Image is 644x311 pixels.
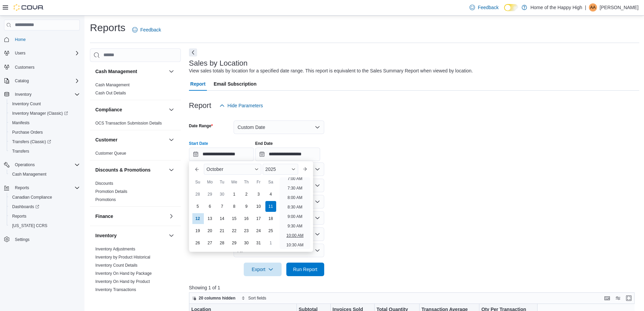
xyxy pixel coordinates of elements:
[12,63,80,71] span: Customers
[265,166,276,172] span: 2025
[12,120,29,126] span: Manifests
[192,164,202,175] button: Previous Month
[12,90,80,98] span: Inventory
[263,164,298,175] div: Button. Open the year selector. 2025 is currently selected.
[280,177,310,249] ul: Time
[7,147,82,156] button: Transfers
[192,213,203,224] div: day-12
[189,141,208,146] label: Start Date
[189,48,197,57] button: Next
[9,119,32,127] a: Manifests
[9,147,32,155] a: Transfers
[265,201,276,212] div: day-11
[95,91,126,95] a: Cash Out Details
[9,193,80,201] span: Canadian Compliance
[189,148,254,161] input: Press the down key to enter a popover containing a calendar. Press the escape key to close the po...
[9,193,55,201] a: Canadian Compliance
[241,189,252,200] div: day-2
[205,201,215,212] div: day-6
[95,246,135,252] span: Inventory Adjustments
[12,111,68,116] span: Inventory Manager (Classic)
[9,212,29,220] a: Reports
[95,189,127,194] span: Promotion Details
[90,179,181,206] div: Discounts & Promotions
[315,199,320,204] button: Open list of options
[1,90,82,99] button: Inventory
[9,170,49,178] a: Cash Management
[9,138,54,146] a: Transfers (Classic)
[9,109,80,117] span: Inventory Manager (Classic)
[12,236,32,244] a: Settings
[190,77,206,91] span: Report
[7,128,82,137] button: Purchase Orders
[95,121,162,126] a: OCS Transaction Submission Details
[255,141,273,146] label: End Date
[189,294,238,302] button: 20 columns hidden
[167,231,175,240] button: Inventory
[189,123,213,129] label: Date Range
[614,294,622,302] button: Display options
[192,177,203,187] div: Su
[229,189,240,200] div: day-1
[284,231,306,240] li: 10:00 AM
[12,101,41,107] span: Inventory Count
[15,237,29,242] span: Settings
[217,201,228,212] div: day-7
[12,184,80,192] span: Reports
[189,102,211,110] h3: Report
[253,213,264,224] div: day-17
[4,32,80,262] nav: Complex example
[253,201,264,212] div: day-10
[95,213,166,220] button: Finance
[229,201,240,212] div: day-8
[90,119,181,130] div: Compliance
[217,99,266,112] button: Hide Parameters
[315,183,320,188] button: Open list of options
[229,238,240,248] div: day-29
[1,35,82,44] button: Home
[265,238,276,248] div: day-1
[95,271,152,276] a: Inventory On Hand by Package
[603,294,611,302] button: Keyboard shortcuts
[12,172,46,177] span: Cash Management
[504,4,518,11] input: Dark Mode
[167,67,175,75] button: Cash Management
[95,82,129,88] span: Cash Management
[95,166,166,173] button: Discounts & Promotions
[95,106,122,113] h3: Compliance
[95,120,162,126] span: OCS Transaction Submission Details
[241,177,252,187] div: Th
[241,201,252,212] div: day-9
[1,160,82,170] button: Operations
[15,78,29,84] span: Catalog
[12,130,43,135] span: Purchase Orders
[9,147,80,155] span: Transfers
[95,106,166,113] button: Compliance
[253,189,264,200] div: day-3
[7,212,82,221] button: Reports
[15,50,25,56] span: Users
[95,189,127,194] a: Promotion Details
[12,49,80,57] span: Users
[7,193,82,202] button: Canadian Compliance
[244,263,282,276] button: Export
[12,204,39,209] span: Dashboards
[95,197,116,202] span: Promotions
[95,247,135,251] a: Inventory Adjustments
[95,295,125,301] span: Package Details
[12,161,38,169] button: Operations
[204,164,261,175] div: Button. Open the month selector. October is currently selected.
[504,11,504,12] span: Dark Mode
[95,151,126,156] a: Customer Queue
[189,284,639,291] p: Showing 1 of 1
[1,183,82,193] button: Reports
[217,238,228,248] div: day-28
[12,139,51,145] span: Transfers (Classic)
[95,279,150,284] a: Inventory On Hand by Product
[9,128,46,136] a: Purchase Orders
[589,3,597,12] div: Arvinthan Anandan
[192,238,203,248] div: day-26
[248,295,266,301] span: Sort fields
[229,225,240,236] div: day-22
